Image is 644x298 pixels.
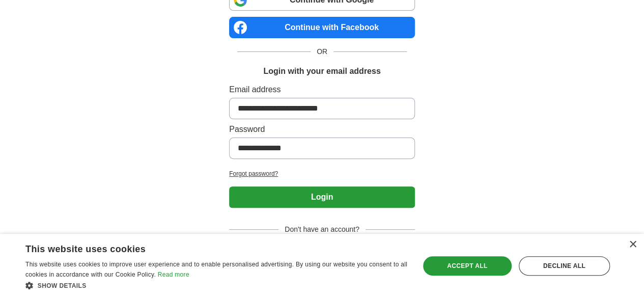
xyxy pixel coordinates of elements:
[25,280,408,290] div: Show details
[38,282,87,289] span: Show details
[25,261,407,278] span: This website uses cookies to improve user experience and to enable personalised advertising. By u...
[519,256,610,276] div: Decline all
[158,271,189,278] a: Read more, opens a new window
[229,17,415,38] a: Continue with Facebook
[25,240,382,255] div: This website uses cookies
[229,84,415,96] label: Email address
[629,241,636,249] div: Close
[278,224,366,235] span: Don't have an account?
[229,186,415,208] button: Login
[263,65,380,77] h1: Login with your email address
[311,46,333,57] span: OR
[229,169,415,178] a: Forgot password?
[229,123,415,136] label: Password
[423,256,512,276] div: Accept all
